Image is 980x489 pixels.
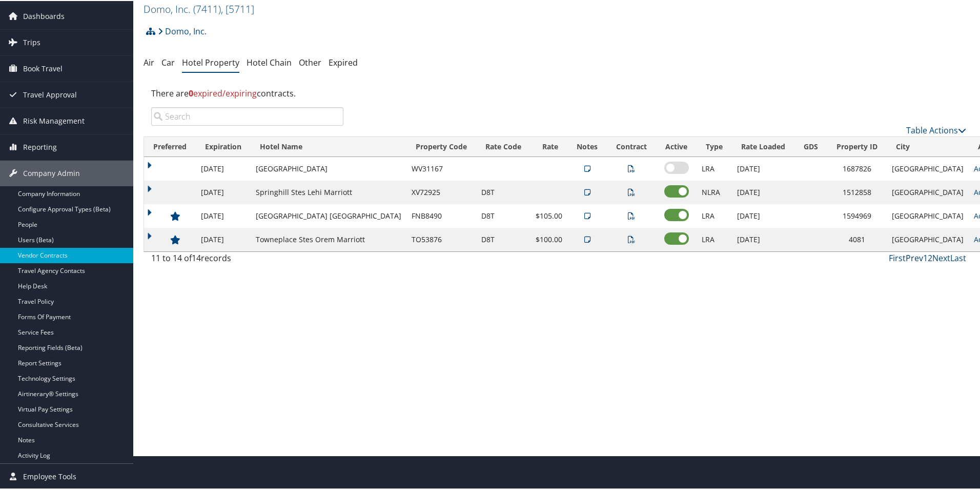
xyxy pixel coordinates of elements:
a: Other [299,56,321,67]
a: Domo, Inc. [158,20,207,41]
a: 1 [923,251,928,263]
th: Preferred: activate to sort column ascending [144,136,196,156]
a: Domo, Inc. [144,1,254,15]
input: Search [151,106,343,125]
th: Rate Loaded: activate to sort column ascending [732,136,794,156]
td: [GEOGRAPHIC_DATA] [887,227,969,250]
td: [DATE] [196,203,251,227]
div: 11 to 14 of records [151,251,343,268]
a: Hotel Chain [247,56,292,67]
td: [DATE] [732,156,794,180]
a: Next [932,251,950,263]
td: WV31167 [406,156,476,180]
td: FNB8490 [406,203,476,227]
th: Type: activate to sort column ascending [697,136,732,156]
span: Reporting [23,133,57,159]
td: [DATE] [732,203,794,227]
td: Towneplace Stes Orem Marriott [251,227,406,250]
th: City: activate to sort column ascending [887,136,969,156]
td: Springhill Stes Lehi Marriott [251,180,406,203]
td: 1512858 [827,180,887,203]
td: XV72925 [406,180,476,203]
span: Book Travel [23,55,63,81]
td: 1687826 [827,156,887,180]
td: [DATE] [732,227,794,250]
td: [DATE] [196,180,251,203]
th: Rate: activate to sort column ascending [530,136,567,156]
td: $100.00 [530,227,567,250]
th: Rate Code: activate to sort column ascending [476,136,530,156]
span: Dashboards [23,3,65,28]
td: [GEOGRAPHIC_DATA] [GEOGRAPHIC_DATA] [251,203,406,227]
a: Last [950,251,966,263]
td: D8T [476,227,530,250]
td: [GEOGRAPHIC_DATA] [887,203,969,227]
strong: 0 [189,87,193,98]
td: TO53876 [406,227,476,250]
span: , [ 5711 ] [221,1,254,15]
th: Notes: activate to sort column ascending [567,136,607,156]
span: 14 [192,251,201,263]
td: LRA [697,203,732,227]
th: GDS: activate to sort column ascending [794,136,827,156]
td: D8T [476,203,530,227]
a: Hotel Property [182,56,239,67]
th: Contract: activate to sort column ascending [607,136,656,156]
td: [DATE] [196,156,251,180]
div: There are contracts. [144,79,974,106]
span: expired/expiring [189,87,257,98]
span: Company Admin [23,160,80,185]
th: Expiration: activate to sort column descending [196,136,251,156]
td: NLRA [697,180,732,203]
td: 4081 [827,227,887,250]
a: Air [144,56,154,67]
th: Property ID: activate to sort column ascending [827,136,887,156]
span: Employee Tools [23,463,76,488]
a: Car [161,56,175,67]
th: Hotel Name: activate to sort column ascending [251,136,406,156]
a: Expired [329,56,358,67]
td: [GEOGRAPHIC_DATA] [887,156,969,180]
a: Prev [906,251,923,263]
td: [GEOGRAPHIC_DATA] [887,180,969,203]
td: $105.00 [530,203,567,227]
a: Table Actions [906,124,966,135]
span: Risk Management [23,107,85,133]
th: Property Code: activate to sort column ascending [406,136,476,156]
td: [DATE] [196,227,251,250]
span: Travel Approval [23,81,77,107]
td: LRA [697,156,732,180]
th: Active: activate to sort column ascending [656,136,697,156]
span: ( 7411 ) [193,1,221,15]
td: LRA [697,227,732,250]
td: [DATE] [732,180,794,203]
a: First [889,251,906,263]
span: Trips [23,29,40,54]
a: 2 [928,251,932,263]
td: 1594969 [827,203,887,227]
td: D8T [476,180,530,203]
td: [GEOGRAPHIC_DATA] [251,156,406,180]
